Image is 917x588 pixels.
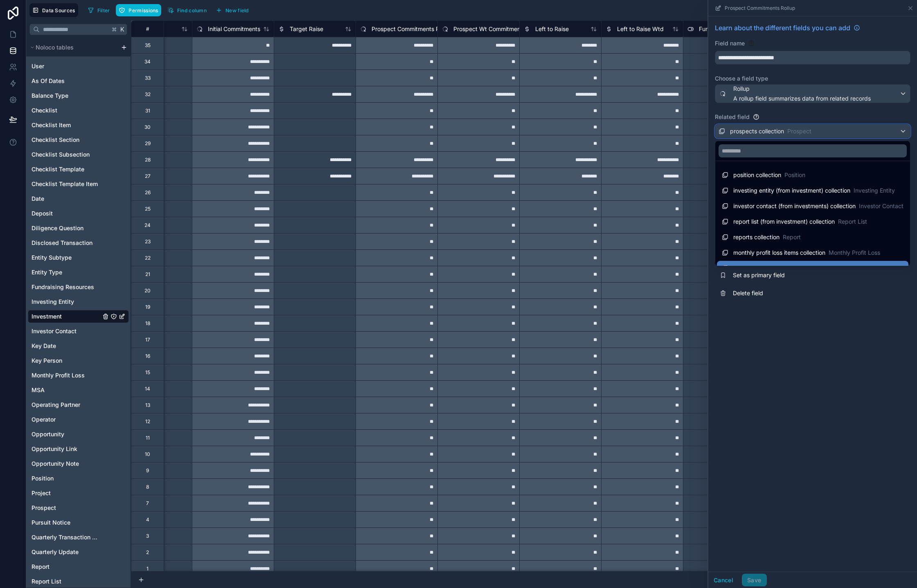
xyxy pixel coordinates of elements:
span: Investing Entity [854,186,895,195]
a: Permissions [116,4,164,16]
div: 10 [145,451,150,458]
div: 9 [146,467,149,474]
span: position collection [733,171,781,179]
span: Filter [97,7,110,13]
span: Left to Raise [535,25,569,33]
div: 4 [146,516,149,523]
div: 13 [145,402,150,408]
div: 29 [145,140,151,147]
div: 28 [145,157,151,163]
span: New field [225,7,249,13]
button: New field [213,4,252,16]
div: 23 [145,238,151,245]
div: 16 [145,353,150,359]
span: Permissions [128,7,158,13]
span: Data Sources [42,7,75,13]
div: 20 [144,287,151,294]
div: 33 [145,75,151,81]
div: 34 [144,58,151,65]
button: Filter [85,4,113,16]
div: 14 [145,386,150,392]
span: monthly profit loss items collection [733,249,825,257]
div: 7 [146,500,149,507]
div: 11 [146,435,150,441]
div: 18 [145,320,150,327]
span: report list (from investment) collection [733,218,835,226]
div: 17 [145,337,150,343]
div: 2 [146,549,149,556]
div: 21 [145,271,150,278]
span: Report List [838,218,867,226]
div: 25 [145,206,151,212]
div: 35 [145,42,151,49]
div: 24 [144,222,151,229]
span: Prospect Wt Commitments Rollup [453,25,543,33]
span: Initial Commitments [208,25,260,33]
span: Investor Contact [859,202,903,210]
div: 27 [145,173,151,180]
span: Position [784,171,805,179]
button: Find column [164,4,210,16]
div: 26 [145,189,151,196]
div: 19 [145,304,150,310]
span: Prospect [795,264,820,272]
div: 12 [145,418,150,425]
div: 15 [145,369,150,376]
span: investing entity (from investment) collection [733,186,850,195]
button: Data Sources [29,3,78,17]
div: 3 [146,533,149,539]
span: K [119,27,125,32]
span: reports collection [733,233,780,241]
span: Report [783,233,801,241]
button: Permissions [116,4,161,16]
span: Target Raise [290,25,323,33]
div: 1 [146,566,149,572]
div: 8 [146,484,149,490]
div: # [137,26,158,32]
div: 30 [144,124,151,130]
span: Find column [177,7,207,13]
span: Prospect Commitments Rollup [372,25,452,33]
span: Monthly Profit Loss [829,249,880,257]
div: 32 [145,91,151,98]
div: 31 [145,108,150,114]
span: prospects collection [733,264,791,272]
div: 22 [145,255,151,261]
span: Fundraising [699,25,730,33]
span: investor contact (from investments) collection [733,202,856,210]
span: Left to Raise Wtd [617,25,664,33]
